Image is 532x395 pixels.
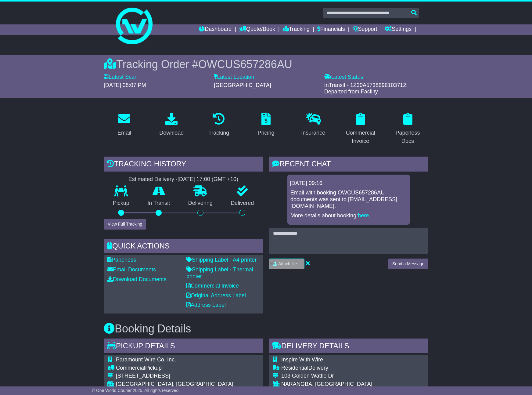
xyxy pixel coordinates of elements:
a: Dashboard [199,24,232,35]
a: Download [155,111,188,139]
a: Shipping Label - A4 printer [186,257,257,263]
span: InTransit - 1Z30A5738696103712: Departed from Facility [324,82,408,95]
label: Latest Status [324,74,363,81]
span: OWCUS657286AU [198,58,292,71]
a: Tracking [204,111,233,139]
div: [STREET_ADDRESS] [116,373,233,379]
span: © One World Courier 2025. All rights reserved. [92,388,180,393]
div: Pickup [116,365,233,371]
p: Delivered [222,200,263,207]
div: Estimated Delivery - [104,176,263,183]
p: Delivering [179,200,222,207]
div: [GEOGRAPHIC_DATA], [GEOGRAPHIC_DATA] [116,381,233,388]
div: Download [159,129,184,137]
div: Email [117,129,131,137]
div: Tracking history [104,157,263,173]
div: 103 Golden Wattle Dr [281,373,419,379]
div: Pickup Details [104,339,263,355]
div: Tracking [208,129,229,137]
a: Tracking [283,24,310,35]
span: Inspire With Wire [281,357,323,363]
div: [DATE] 17:00 (GMT +10) [178,176,238,183]
a: Download Documents [107,276,167,282]
button: View Full Tracking [104,219,146,230]
a: here [358,212,369,219]
a: Email [113,111,135,139]
a: Address Label [186,302,226,308]
div: Insurance [301,129,325,137]
a: Support [353,24,377,35]
div: Paperless Docs [391,129,424,145]
a: Financials [317,24,345,35]
div: [DATE] 09:16 [290,180,408,187]
a: Commercial Invoice [340,111,381,147]
label: Latest Scan [104,74,138,81]
a: Shipping Label - Thermal printer [186,266,253,279]
span: [GEOGRAPHIC_DATA] [214,82,271,88]
div: Quick Actions [104,239,263,255]
div: NARANGBA, [GEOGRAPHIC_DATA] [281,381,419,388]
span: Residential [281,365,308,371]
div: Delivery [281,365,419,371]
div: RECENT CHAT [269,157,428,173]
a: Pricing [253,111,278,139]
a: Original Address Label [186,292,246,299]
span: [DATE] 08:07 PM [104,82,146,88]
span: Paramount Wire Co, Inc. [116,357,176,363]
button: Send a Message [388,259,428,269]
div: Tracking Order # [104,58,428,71]
p: In Transit [138,200,179,207]
span: Commercial [116,365,145,371]
a: Email Documents [107,266,156,273]
label: Latest Location [214,74,254,81]
p: Pickup [104,200,138,207]
div: Commercial Invoice [344,129,377,145]
a: Settings [385,24,412,35]
p: More details about booking: . [290,212,407,219]
p: Email with booking OWCUS657286AU documents was sent to [EMAIL_ADDRESS][DOMAIN_NAME]. [290,190,407,209]
a: Quote/Book [239,24,275,35]
h3: Booking Details [104,323,428,335]
div: Delivery Details [269,339,428,355]
a: Insurance [297,111,329,139]
div: Pricing [257,129,274,137]
a: Paperless Docs [387,111,428,147]
a: Paperless [107,257,136,263]
a: Commercial Invoice [186,283,239,289]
